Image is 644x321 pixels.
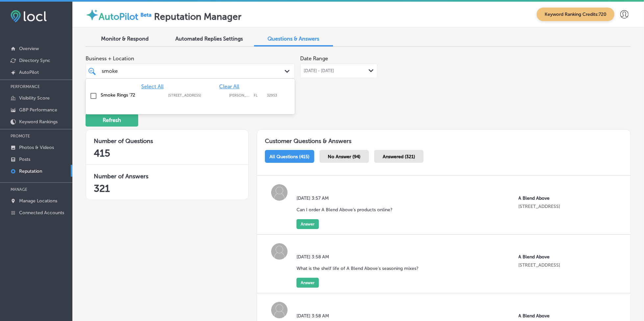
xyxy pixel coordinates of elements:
[19,168,42,174] p: Reputation
[519,313,583,319] p: A Blend Above
[19,198,57,204] p: Manage Locations
[94,147,241,159] h2: 415
[176,36,243,42] span: Automated Replies Settings
[101,92,162,98] label: Smoke Rings '72
[94,173,241,180] h3: Number of Answers
[296,313,435,319] label: [DATE] 3:58 AM
[296,195,398,201] label: [DATE] 3:57 AM
[219,83,239,90] span: Clear All
[19,70,39,75] p: AutoPilot
[154,11,242,22] label: Reputation Manager
[537,8,614,21] span: Keyword Ranking Credits: 720
[19,46,39,51] p: Overview
[19,145,54,150] p: Photos & Videos
[270,154,310,160] span: All Questions (415)
[19,95,50,101] p: Visibility Score
[19,157,30,162] p: Posts
[267,93,277,98] label: 32953
[19,107,57,113] p: GBP Performance
[254,93,264,98] label: FL
[86,8,99,21] img: autopilot-icon
[268,36,320,42] span: Questions & Answers
[11,10,47,22] img: fda3e92497d09a02dc62c9cd864e3231.png
[296,219,319,229] button: Answer
[304,68,334,73] span: [DATE] - [DATE]
[101,36,149,42] span: Monitor & Respond
[328,154,361,160] span: No Answer (94)
[296,266,419,271] p: What is the shelf life of A Blend Above’s seasoning mixes?
[519,262,583,268] p: 289 Westmeadow Pl
[296,254,424,260] label: [DATE] 3:58 AM
[300,55,328,62] label: Date Range
[19,210,64,216] p: Connected Accounts
[86,114,138,127] button: Refresh
[168,93,226,98] label: 925 North Courtenay Parkway
[519,204,583,209] p: 289 Westmeadow Pl
[257,130,631,147] h1: Customer Questions & Answers
[296,278,319,288] button: Answer
[19,119,58,125] p: Keyword Rankings
[296,207,393,213] p: Can I order A Blend Above’s products online?
[141,83,164,90] span: Select All
[519,254,583,260] p: A Blend Above
[229,93,251,98] label: Merritt Island
[99,11,138,22] label: AutoPilot
[94,137,241,145] h3: Number of Questions
[19,58,50,63] p: Directory Sync
[383,154,415,160] span: Answered (321)
[94,183,241,194] h2: 321
[138,11,154,18] img: Beta
[519,195,583,201] p: A Blend Above
[86,55,295,62] span: Business + Location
